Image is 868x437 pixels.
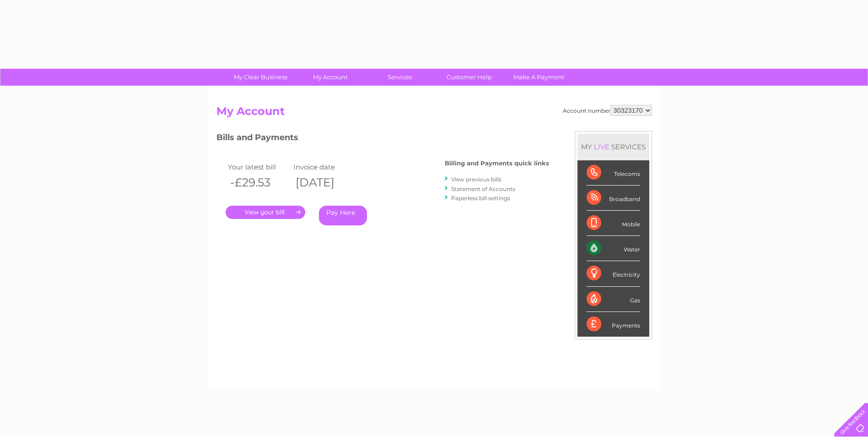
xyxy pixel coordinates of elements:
[226,173,291,192] th: -£29.53
[587,236,640,261] div: Water
[587,211,640,236] div: Mobile
[587,160,640,186] div: Telecoms
[592,142,611,151] div: LIVE
[291,161,357,173] td: Invoice date
[223,69,298,86] a: My Clear Business
[451,186,515,192] a: Statement of Accounts
[292,69,368,86] a: My Account
[226,161,291,173] td: Your latest bill
[216,131,549,147] h3: Bills and Payments
[362,69,437,86] a: Services
[226,206,305,219] a: .
[587,312,640,337] div: Payments
[587,261,640,286] div: Electricity
[587,186,640,211] div: Broadband
[563,105,652,116] div: Account number
[501,69,577,86] a: Make A Payment
[291,173,357,192] th: [DATE]
[577,134,649,160] div: MY SERVICES
[216,105,652,122] h2: My Account
[451,195,510,202] a: Paperless bill settings
[451,176,501,183] a: View previous bills
[319,206,367,225] a: Pay Here
[445,160,549,167] h4: Billing and Payments quick links
[587,287,640,312] div: Gas
[431,69,507,86] a: Customer Help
